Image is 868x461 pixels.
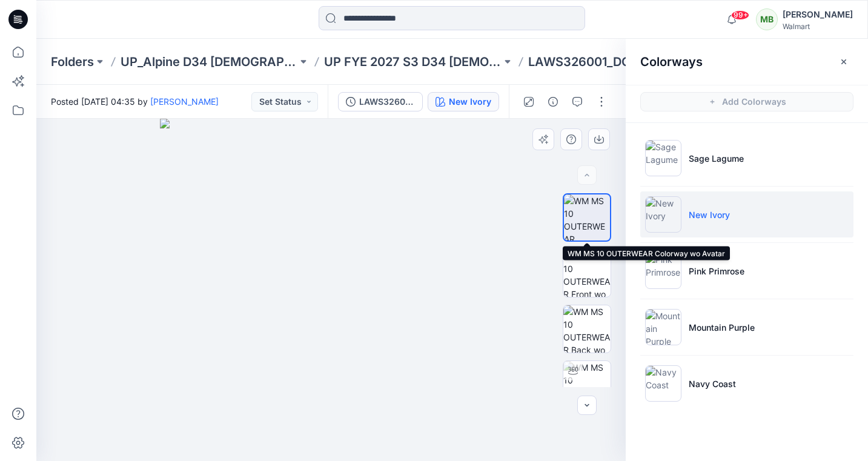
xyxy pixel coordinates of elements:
[645,309,681,345] img: Mountain Purple
[563,361,611,408] img: WM MS 10 OUTERWEAR Turntable with Avatar
[645,196,681,233] img: New Ivory
[51,53,94,70] a: Folders
[731,10,749,20] span: 99+
[689,321,755,334] p: Mountain Purple
[338,92,423,111] button: LAWS326001_AVIA Feather Stretch Jacket
[160,119,502,461] img: eyJhbGciOiJIUzI1NiIsImtpZCI6IjAiLCJzbHQiOiJzZXMiLCJ0eXAiOiJKV1QifQ.eyJkYXRhIjp7InR5cGUiOiJzdG9yYW...
[359,95,415,108] div: LAWS326001_AVIA Feather Stretch Jacket
[645,365,681,402] img: Navy Coast
[324,53,501,70] a: UP FYE 2027 S3 D34 [DEMOGRAPHIC_DATA] Active Alpine
[449,95,491,108] div: New Ivory
[689,152,744,165] p: Sage Lagume
[783,22,853,31] div: Walmart
[640,55,703,69] h2: Colorways
[51,95,219,108] span: Posted [DATE] 04:35 by
[689,377,736,390] p: Navy Coast
[563,305,611,353] img: WM MS 10 OUTERWEAR Back wo Avatar
[428,92,499,111] button: New Ivory
[528,53,705,70] p: LAWS326001_DOBBY BACK TECHNICAL JACKET
[645,253,681,289] img: Pink Primrose
[150,96,219,107] a: [PERSON_NAME]
[689,265,744,277] p: Pink Primrose
[689,208,730,221] p: New Ivory
[756,8,778,30] div: MB
[121,53,297,70] a: UP_Alpine D34 [DEMOGRAPHIC_DATA] Active
[563,250,611,297] img: WM MS 10 OUTERWEAR Front wo Avatar
[783,7,853,22] div: [PERSON_NAME]
[543,92,563,111] button: Details
[645,140,681,176] img: Sage Lagume
[564,194,610,240] img: WM MS 10 OUTERWEAR Colorway wo Avatar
